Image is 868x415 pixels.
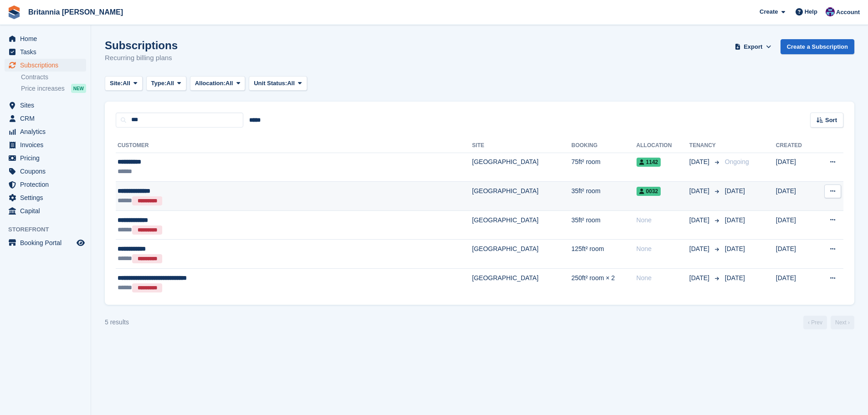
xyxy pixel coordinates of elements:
button: Allocation: All [190,76,246,91]
td: [GEOGRAPHIC_DATA] [472,210,571,240]
a: menu [5,138,86,151]
span: Help [805,7,817,16]
td: [GEOGRAPHIC_DATA] [472,182,571,211]
span: All [226,79,233,88]
button: Site: All [105,76,143,91]
span: Price increases [21,84,65,93]
span: Allocation: [195,79,226,88]
a: Price increases NEW [21,83,86,93]
td: 35ft² room [571,182,637,211]
span: Coupons [20,165,75,178]
div: NEW [71,84,86,93]
span: Pricing [20,152,75,164]
a: Next [831,316,854,329]
span: CRM [20,112,75,125]
div: 5 results [105,318,129,327]
a: menu [5,178,86,191]
td: [DATE] [776,153,815,182]
td: 125ft² room [571,240,637,269]
span: Sort [825,116,837,125]
span: Export [744,42,762,51]
img: Becca Clark [826,7,835,16]
span: [DATE] [689,215,711,225]
span: Subscriptions [20,59,75,72]
span: All [123,79,130,88]
a: menu [5,46,86,58]
td: 250ft² room × 2 [571,269,637,297]
a: Preview store [75,237,86,248]
button: Export [733,39,773,54]
a: menu [5,165,86,178]
td: [DATE] [776,182,815,211]
span: [DATE] [725,274,745,282]
span: Invoices [20,138,75,151]
td: [DATE] [776,240,815,269]
a: menu [5,112,86,125]
a: menu [5,99,86,112]
span: [DATE] [725,187,745,195]
td: [DATE] [776,269,815,297]
span: Analytics [20,125,75,138]
td: 75ft² room [571,153,637,182]
span: Site: [110,79,123,88]
th: Customer [116,138,472,153]
a: menu [5,236,86,249]
td: [GEOGRAPHIC_DATA] [472,269,571,297]
button: Unit Status: All [249,76,307,91]
span: [DATE] [725,216,745,224]
span: [DATE] [725,245,745,252]
span: 0032 [637,187,661,196]
span: [DATE] [689,273,711,283]
span: Capital [20,205,75,217]
img: stora-icon-8386f47178a22dfd0bd8f6a31ec36ba5ce8667c1dd55bd0f319d3a0aa187defe.svg [7,5,21,19]
a: Previous [803,316,827,329]
th: Tenancy [689,138,721,153]
span: Sites [20,99,75,112]
div: None [637,273,689,283]
th: Booking [571,138,637,153]
span: Type: [151,79,167,88]
div: None [637,244,689,254]
span: Account [836,8,860,17]
nav: Page [801,316,856,329]
th: Created [776,138,815,153]
a: menu [5,191,86,204]
span: Create [760,7,778,16]
span: [DATE] [689,157,711,167]
span: All [166,79,174,88]
span: 1142 [637,158,661,167]
th: Allocation [637,138,689,153]
span: Storefront [8,225,91,234]
span: All [287,79,295,88]
span: Protection [20,178,75,191]
span: Booking Portal [20,236,75,249]
a: Contracts [21,73,86,82]
a: menu [5,59,86,72]
a: Britannia [PERSON_NAME] [25,5,127,20]
td: 35ft² room [571,210,637,240]
a: menu [5,125,86,138]
span: Ongoing [725,158,749,165]
span: Tasks [20,46,75,58]
span: [DATE] [689,244,711,254]
h1: Subscriptions [105,39,178,51]
p: Recurring billing plans [105,53,178,63]
span: [DATE] [689,186,711,196]
a: menu [5,205,86,217]
td: [GEOGRAPHIC_DATA] [472,153,571,182]
button: Type: All [146,76,186,91]
a: menu [5,152,86,164]
a: Create a Subscription [781,39,854,54]
th: Site [472,138,571,153]
span: Settings [20,191,75,204]
span: Home [20,32,75,45]
td: [DATE] [776,210,815,240]
a: menu [5,32,86,45]
td: [GEOGRAPHIC_DATA] [472,240,571,269]
span: Unit Status: [254,79,287,88]
div: None [637,215,689,225]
